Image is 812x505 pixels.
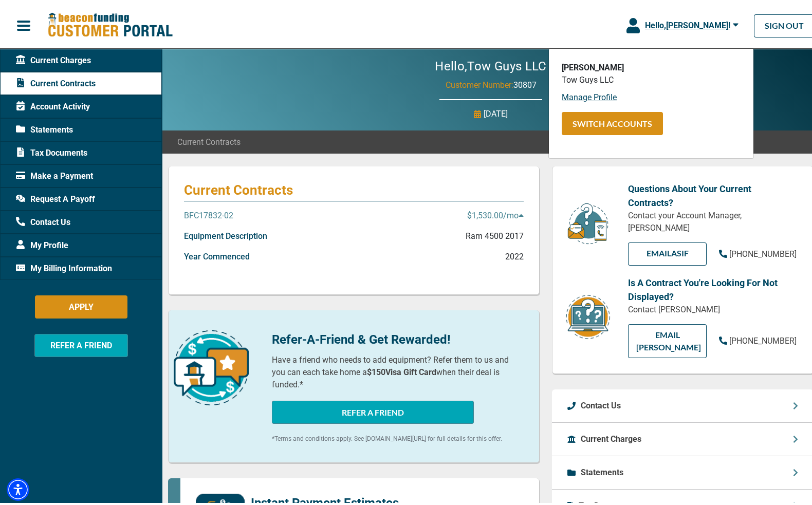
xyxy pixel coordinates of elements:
[16,167,93,180] span: Make a Payment
[628,240,707,263] a: EMAILAsif
[729,333,797,343] span: [PHONE_NUMBER]
[272,398,474,421] button: REFER A FRIEND
[628,207,797,232] p: Contact your Account Manager, [PERSON_NAME]
[16,52,91,64] span: Current Charges
[16,214,70,226] span: Contact Us
[581,431,641,443] p: Current Charges
[16,98,90,110] span: Account Activity
[446,78,513,87] span: Customer Number:
[177,134,241,146] span: Current Contracts
[35,293,127,316] button: APPLY
[719,332,797,345] a: [PHONE_NUMBER]
[505,248,524,260] p: 2022
[581,397,621,409] p: Contact Us
[581,464,623,476] p: Statements
[562,71,741,84] p: Tow Guys LLC
[16,144,87,157] span: Tax Documents
[184,207,233,219] p: BFC17832-02
[466,228,524,240] p: Ram 4500 2017
[628,301,797,313] p: Contact [PERSON_NAME]
[565,291,611,338] img: contract-icon.png
[47,10,173,36] img: Beacon Funding Customer Portal Logo
[467,207,524,219] p: $1,530.00 /mo
[272,432,523,441] p: *Terms and conditions apply. See [DOMAIN_NAME][URL] for full details for this offer.
[16,191,95,203] span: Request A Payoff
[367,365,436,375] b: $150 Visa Gift Card
[184,179,524,196] p: Current Contracts
[513,78,537,87] span: 30807
[184,248,250,260] p: Year Commenced
[628,322,707,356] a: EMAIL [PERSON_NAME]
[729,247,797,256] span: [PHONE_NUMBER]
[645,18,730,28] span: Hello, [PERSON_NAME] !
[34,331,128,354] button: REFER A FRIEND
[7,476,29,498] div: Accessibility Menu
[562,60,624,70] b: [PERSON_NAME]
[719,246,797,258] a: [PHONE_NUMBER]
[16,121,73,134] span: Statements
[184,228,267,240] p: Equipment Description
[562,90,617,100] a: Manage Profile
[272,328,523,346] p: Refer-A-Friend & Get Rewarded!
[16,260,112,272] span: My Billing Information
[628,273,797,301] p: Is A Contract You're Looking For Not Displayed?
[174,328,249,403] img: refer-a-friend-icon.png
[562,109,663,133] button: SWITCH ACCOUNTS
[16,75,96,87] span: Current Contracts
[565,200,611,242] img: customer-service.png
[484,105,508,118] p: [DATE]
[628,179,797,207] p: Questions About Your Current Contracts?
[272,351,523,388] p: Have a friend who needs to add equipment? Refer them to us and you can each take home a when thei...
[404,57,578,71] h2: Hello, Tow Guys LLC
[16,237,68,249] span: My Profile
